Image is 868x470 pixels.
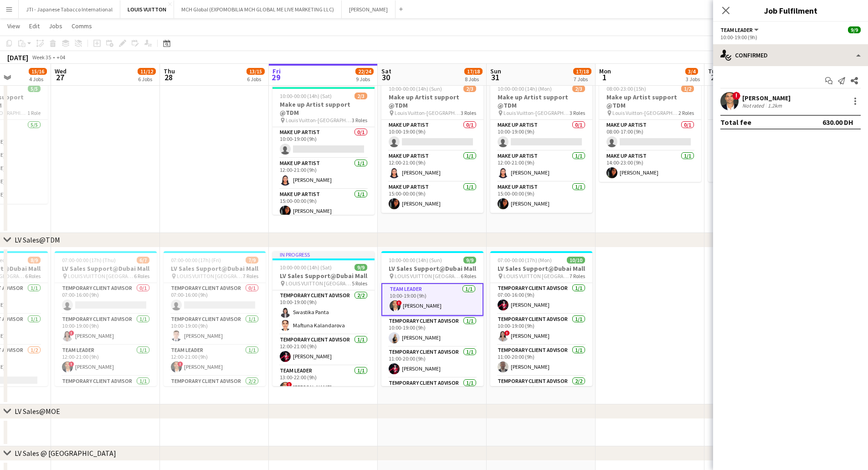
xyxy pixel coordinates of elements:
[28,85,41,92] span: 5/5
[381,67,391,75] span: Sat
[599,151,701,182] app-card-role: Make up artist1/114:00-23:00 (9h)[PERSON_NAME]
[68,20,96,32] a: Comms
[286,280,352,287] span: LOUIS VUITTON [GEOGRAPHIC_DATA] - [GEOGRAPHIC_DATA]
[822,118,853,127] div: 630.00 DH
[352,280,367,287] span: 5 Roles
[708,93,810,109] h3: Make up Artist support @TDM
[686,76,700,83] div: 3 Jobs
[272,251,375,386] app-job-card: In progress10:00-00:00 (14h) (Sat)9/9LV Sales Support@Dubai Mall LOUIS VUITTON [GEOGRAPHIC_DATA] ...
[25,273,41,279] span: 6 Roles
[490,120,592,151] app-card-role: Make up artist0/110:00-19:00 (9h)
[720,34,861,41] div: 10:00-19:00 (9h)
[461,273,476,279] span: 6 Roles
[490,283,592,314] app-card-role: Temporary Client Advisor1/107:00-16:00 (9h)[PERSON_NAME]
[28,257,41,263] span: 8/9
[498,85,552,92] span: 10:00-00:00 (14h) (Mon)
[573,68,591,75] span: 17/18
[504,331,510,336] span: !
[490,345,592,376] app-card-role: Temporary Client Advisor1/111:00-20:00 (9h)[PERSON_NAME]
[164,283,266,314] app-card-role: Temporary Client Advisor0/107:00-16:00 (9h)
[354,264,367,271] span: 9/9
[45,20,66,32] a: Jobs
[570,109,585,116] span: 3 Roles
[355,68,374,75] span: 22/24
[138,68,156,75] span: 11/12
[567,257,585,263] span: 10/10
[30,54,53,61] span: Week 35
[389,257,442,263] span: 10:00-00:00 (14h) (Sun)
[7,53,28,62] div: [DATE]
[708,120,810,151] app-card-role: Make up artist1/108:00-16:00 (8h)[PERSON_NAME]
[280,93,332,99] span: 10:00-00:00 (14h) (Sat)
[171,257,221,263] span: 07:00-00:00 (17h) (Fri)
[464,68,483,75] span: 17/18
[15,235,60,244] div: LV Sales@TDM
[49,22,62,30] span: Jobs
[272,366,375,397] app-card-role: Team Leader1/113:00-22:00 (9h)![PERSON_NAME]
[742,94,791,102] div: [PERSON_NAME]
[490,251,592,386] app-job-card: 07:00-00:00 (17h) (Mon)10/10LV Sales Support@Dubai Mall LOUIS VUITTON [GEOGRAPHIC_DATA] - [GEOGRA...
[490,314,592,345] app-card-role: Temporary Client Advisor1/110:00-19:00 (9h)![PERSON_NAME]
[352,117,367,124] span: 3 Roles
[15,407,60,416] div: LV Sales@MOE
[164,345,266,376] app-card-role: Team Leader1/112:00-21:00 (9h)![PERSON_NAME]
[720,118,751,127] div: Total fee
[138,76,155,83] div: 6 Jobs
[164,251,266,386] app-job-card: 07:00-00:00 (17h) (Fri)7/9LV Sales Support@Dubai Mall LOUIS VUITTON [GEOGRAPHIC_DATA] - [GEOGRAPH...
[246,257,258,263] span: 7/9
[490,67,501,75] span: Sun
[55,345,157,376] app-card-role: Team Leader1/112:00-21:00 (9h)![PERSON_NAME]
[342,0,395,18] button: [PERSON_NAME]
[708,67,719,75] span: Tue
[713,44,868,66] div: Confirmed
[381,316,483,347] app-card-role: Temporary Client Advisor1/110:00-19:00 (9h)[PERSON_NAME]
[272,158,375,189] app-card-role: Make up artist1/112:00-21:00 (9h)[PERSON_NAME]
[55,251,157,386] app-job-card: 07:00-00:00 (17h) (Thu)6/7LV Sales Support@Dubai Mall LOUIS VUITTON [GEOGRAPHIC_DATA] - [GEOGRAPH...
[381,283,483,316] app-card-role: Team Leader1/110:00-19:00 (9h)![PERSON_NAME]
[53,72,67,83] span: 27
[490,93,592,109] h3: Make up Artist support @TDM
[19,0,120,18] button: JTI - Japanese Tabacco International
[62,257,116,263] span: 07:00-00:00 (17h) (Thu)
[381,80,483,213] app-job-card: 10:00-00:00 (14h) (Sun)2/3Make up Artist support @TDM Louis Vuitton-[GEOGRAPHIC_DATA]3 RolesMake ...
[69,362,74,367] span: !
[463,85,476,92] span: 2/3
[707,72,719,83] span: 2
[574,76,591,83] div: 7 Jobs
[381,251,483,386] app-job-card: 10:00-00:00 (14h) (Sun)9/9LV Sales Support@Dubai Mall LOUIS VUITTON [GEOGRAPHIC_DATA] - [GEOGRAPH...
[732,92,740,100] span: !
[503,273,570,279] span: LOUIS VUITTON [GEOGRAPHIC_DATA] - [GEOGRAPHIC_DATA]
[498,257,552,263] span: 07:00-00:00 (17h) (Mon)
[356,76,373,83] div: 9 Jobs
[766,102,784,109] div: 1.2km
[490,182,592,213] app-card-role: Make up artist1/115:00-00:00 (9h)[PERSON_NAME]
[272,80,375,215] div: In progress10:00-00:00 (14h) (Sat)2/3Make up Artist support @TDM Louis Vuitton-[GEOGRAPHIC_DATA]3...
[27,109,41,116] span: 1 Role
[713,5,868,16] h3: Job Fulfilment
[599,120,701,151] app-card-role: Make up artist0/108:00-17:00 (9h)
[164,67,175,75] span: Thu
[55,67,67,75] span: Wed
[395,109,461,116] span: Louis Vuitton-[GEOGRAPHIC_DATA]
[29,68,47,75] span: 15/16
[247,76,264,83] div: 6 Jobs
[120,0,174,18] button: LOUIS VUITTON
[848,26,861,33] span: 9/9
[678,109,694,116] span: 2 Roles
[681,85,694,92] span: 1/2
[272,127,375,158] app-card-role: Make up artist0/110:00-19:00 (9h)
[598,72,611,83] span: 1
[599,93,701,109] h3: Make up Artist support @TDM
[272,335,375,366] app-card-role: Temporary Client Advisor1/112:00-21:00 (9h)[PERSON_NAME]
[381,151,483,182] app-card-role: Make up artist1/112:00-21:00 (9h)[PERSON_NAME]
[354,93,367,99] span: 2/3
[134,273,149,279] span: 6 Roles
[72,22,92,30] span: Comms
[4,20,24,32] a: View
[55,283,157,314] app-card-role: Temporary Client Advisor0/107:00-16:00 (9h)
